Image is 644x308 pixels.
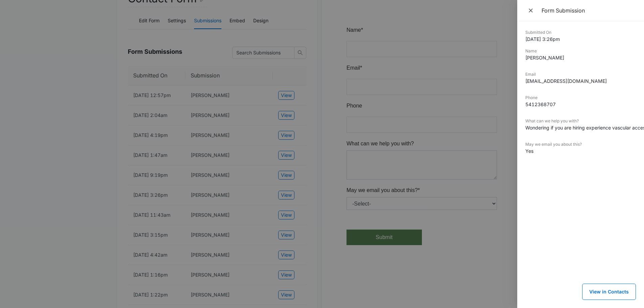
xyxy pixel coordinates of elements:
button: Close [525,5,538,16]
span: Email [3,42,17,48]
dd: Yes [525,147,636,155]
dt: May we email you about this? [525,141,636,147]
span: Submit [32,212,49,217]
dd: [PERSON_NAME] [525,54,636,61]
dd: [EMAIL_ADDRESS][DOMAIN_NAME] [525,77,636,85]
dt: Email [525,71,636,77]
dd: Wondering if you are hiring experience vascular access RNs at this time? Please reach out if you ... [525,124,636,131]
span: May we email you about this? [3,165,75,170]
button: Submit [3,207,79,222]
dt: Name [525,48,636,54]
dd: 5412368707 [525,101,636,108]
span: Phone [3,80,19,86]
dd: [DATE] 3:26pm [525,35,636,43]
span: Close [527,6,535,15]
div: Form Submission [542,7,636,14]
small: You agree to receive future emails and understand you may opt-out at any time [3,189,154,202]
button: View in Contacts [582,284,636,300]
span: What can we help you with? [3,118,71,124]
dt: What can we help you with? [525,118,636,124]
span: Name [3,4,18,10]
dt: Phone [525,95,636,101]
dt: Submitted On [525,29,636,35]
